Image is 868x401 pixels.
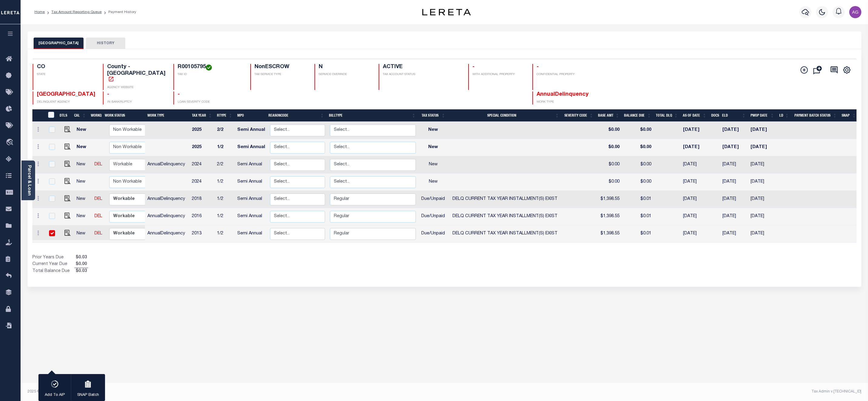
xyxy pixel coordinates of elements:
[452,197,557,201] span: DELQ CURRENT TAX YEAR INSTALLMENT(S) EXIST
[681,174,709,191] td: [DATE]
[72,109,88,122] th: CAL: activate to sort column ascending
[748,109,777,122] th: PWOP Date: activate to sort column ascending
[596,225,622,243] td: $1,398.55
[622,122,654,139] td: $0.00
[720,139,748,156] td: [DATE]
[720,208,748,225] td: [DATE]
[537,100,596,104] p: WORK TYPE
[418,191,448,208] td: Due/Unpaid
[74,254,88,261] span: $0.03
[472,72,525,77] p: WITH ADDITIONAL PROPERTY
[189,225,215,243] td: 2013
[107,92,109,97] span: -
[102,109,145,122] th: Work Status
[74,156,92,174] td: New
[215,156,235,174] td: 2/2
[145,156,189,174] td: AnnualDelinquency
[720,225,748,243] td: [DATE]
[383,64,461,71] h4: ACTIVE
[189,139,215,156] td: 2025
[596,208,622,225] td: $1,398.55
[32,268,74,274] td: Total Balance Due
[839,109,859,122] th: SNAP: activate to sort column ascending
[94,214,102,218] a: DEL
[235,191,268,208] td: Semi Annual
[472,64,475,70] span: -
[418,208,448,225] td: Due/Unpaid
[681,139,709,156] td: [DATE]
[418,174,448,191] td: New
[622,225,654,243] td: $0.01
[537,64,539,70] span: -
[319,72,371,77] p: SERVICE OVERRIDE
[681,156,709,174] td: [DATE]
[596,139,622,156] td: $0.00
[235,139,268,156] td: Semi Annual
[418,156,448,174] td: New
[748,208,777,225] td: [DATE]
[215,191,235,208] td: 1/2
[235,122,268,139] td: Semi Annual
[145,225,189,243] td: AnnualDelinquency
[622,109,653,122] th: Balance Due: activate to sort column ascending
[748,139,777,156] td: [DATE]
[178,72,243,77] p: TAX ID
[596,156,622,174] td: $0.00
[720,156,748,174] td: [DATE]
[189,122,215,139] td: 2025
[653,109,680,122] th: Total DLQ: activate to sort column ascending
[32,109,44,122] th: &nbsp;&nbsp;&nbsp;&nbsp;&nbsp;&nbsp;&nbsp;&nbsp;&nbsp;&nbsp;
[561,109,596,122] th: Severity Code: activate to sort column ascending
[94,231,102,236] a: DEL
[596,109,622,122] th: Base Amt: activate to sort column ascending
[74,174,92,191] td: New
[74,208,92,225] td: New
[255,64,307,71] h4: NonESCROW
[418,109,448,122] th: Tax Status: activate to sort column ascending
[215,174,235,191] td: 1/2
[681,191,709,208] td: [DATE]
[748,174,777,191] td: [DATE]
[215,208,235,225] td: 1/2
[418,139,448,156] td: New
[107,85,166,90] p: AGENCY WEBSITE
[622,208,654,225] td: $0.01
[235,109,266,122] th: MPO
[74,122,92,139] td: New
[178,64,243,71] h4: R00105795
[107,100,166,104] p: IN BANKRUPTCY
[189,208,215,225] td: 2016
[418,225,448,243] td: Due/Unpaid
[32,254,74,261] td: Prior Years Due
[189,174,215,191] td: 2024
[622,156,654,174] td: $0.00
[748,225,777,243] td: [DATE]
[266,109,327,122] th: ReasonCode: activate to sort column ascending
[452,214,557,218] span: DELQ CURRENT TAX YEAR INSTALLMENT(S) EXIST
[107,64,166,84] h4: County - [GEOGRAPHIC_DATA]
[74,191,92,208] td: New
[448,109,561,122] th: Special Condition: activate to sort column ascending
[145,109,189,122] th: Work Type
[748,156,777,174] td: [DATE]
[86,38,125,49] button: HISTORY
[94,162,102,167] a: DEL
[681,208,709,225] td: [DATE]
[215,139,235,156] td: 1/2
[32,261,74,268] td: Current Year Due
[849,6,861,18] img: svg+xml;base64,PHN2ZyB4bWxucz0iaHR0cDovL3d3dy53My5vcmcvMjAwMC9zdmciIHBvaW50ZXItZXZlbnRzPSJub25lIi...
[74,225,92,243] td: New
[27,165,31,196] a: Parcel & Loan
[189,191,215,208] td: 2018
[681,225,709,243] td: [DATE]
[777,109,791,122] th: LD: activate to sort column ascending
[680,109,709,122] th: As of Date: activate to sort column ascending
[596,174,622,191] td: $0.00
[57,109,72,122] th: DTLS
[178,100,243,104] p: LOAN SEVERITY CODE
[748,122,777,139] td: [DATE]
[235,174,268,191] td: Semi Annual
[720,191,748,208] td: [DATE]
[235,156,268,174] td: Semi Annual
[37,64,96,71] h4: CO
